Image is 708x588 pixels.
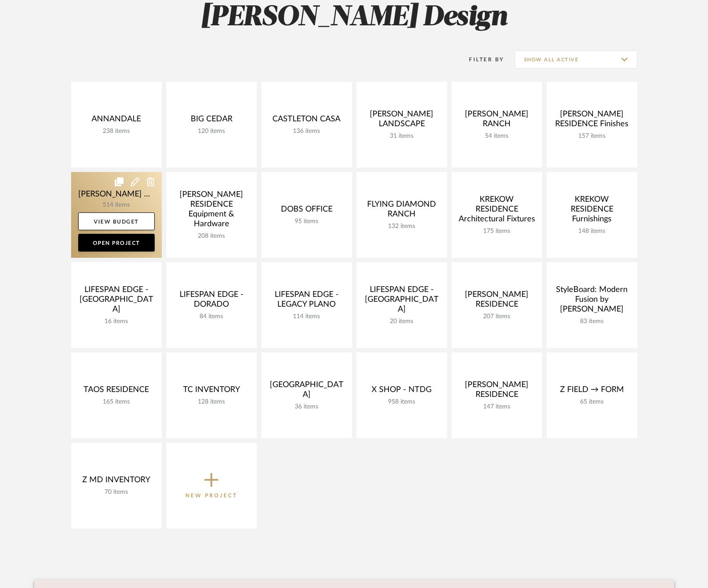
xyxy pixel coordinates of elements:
div: 208 items [173,232,250,240]
div: 95 items [268,218,345,225]
div: [PERSON_NAME] RESIDENCE [459,380,535,403]
div: CASTLETON CASA [268,114,345,128]
div: KREKOW RESIDENCE Furnishings [554,195,630,228]
div: LIFESPAN EDGE - DORADO [173,290,250,313]
div: 207 items [459,313,535,320]
div: KREKOW RESIDENCE Architectural Fixtures [459,195,535,228]
div: [PERSON_NAME] RESIDENCE Equipment & Hardware [173,190,250,232]
a: View Budget [78,212,155,230]
div: Z MD INVENTORY [78,475,155,488]
div: 128 items [173,398,250,406]
div: 238 items [78,128,155,135]
div: 36 items [268,403,345,411]
div: 16 items [78,318,155,325]
div: 175 items [459,228,535,235]
div: BIG CEDAR [173,114,250,128]
div: StyleBoard: Modern Fusion by [PERSON_NAME] [554,285,630,318]
div: 114 items [268,313,345,320]
div: 147 items [459,403,535,411]
div: 83 items [554,318,630,325]
div: X SHOP - NTDG [364,385,440,398]
div: [PERSON_NAME] RESIDENCE [459,290,535,313]
p: New Project [185,491,237,500]
div: [GEOGRAPHIC_DATA] [268,380,345,403]
div: Filter By [458,55,504,64]
div: LIFESPAN EDGE - [GEOGRAPHIC_DATA] [364,285,440,318]
div: 958 items [364,398,440,406]
div: [PERSON_NAME] RESIDENCE Finishes [554,109,630,132]
div: 132 items [364,223,440,230]
div: 165 items [78,398,155,406]
div: 31 items [364,132,440,140]
div: FLYING DIAMOND RANCH [364,200,440,223]
button: New Project [166,443,257,528]
div: [PERSON_NAME] RANCH [459,109,535,132]
div: 157 items [554,132,630,140]
div: 70 items [78,488,155,496]
div: 54 items [459,132,535,140]
a: Open Project [78,234,155,252]
h2: [PERSON_NAME] Design [34,1,674,34]
div: 20 items [364,318,440,325]
div: ANNANDALE [78,114,155,128]
div: DOBS OFFICE [268,204,345,218]
div: 65 items [554,398,630,406]
div: 148 items [554,228,630,235]
div: 136 items [268,128,345,135]
div: LIFESPAN EDGE - [GEOGRAPHIC_DATA] [78,285,155,318]
div: [PERSON_NAME] LANDSCAPE [364,109,440,132]
div: TAOS RESIDENCE [78,385,155,398]
div: LIFESPAN EDGE - LEGACY PLANO [268,290,345,313]
div: TC INVENTORY [173,385,250,398]
div: Z FIELD → FORM [554,385,630,398]
div: 120 items [173,128,250,135]
div: 84 items [173,313,250,320]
